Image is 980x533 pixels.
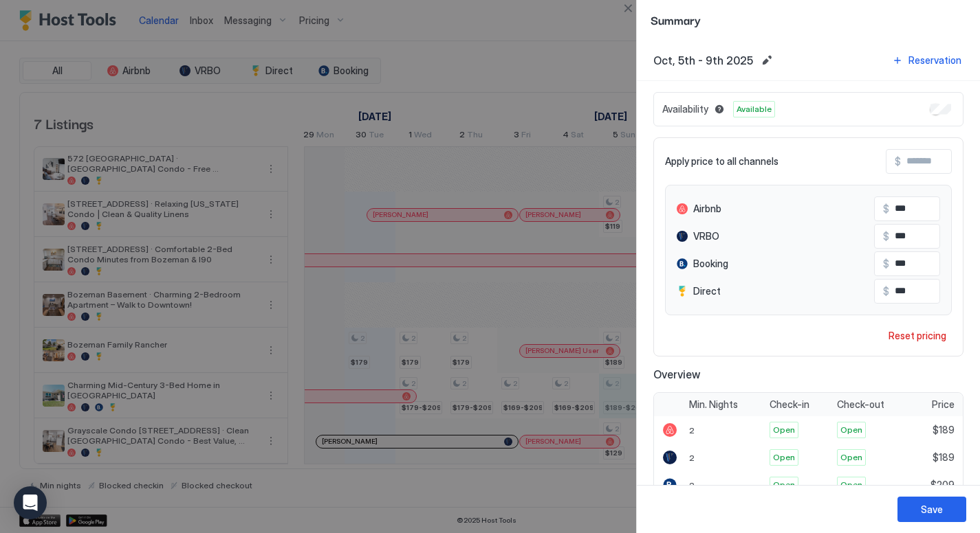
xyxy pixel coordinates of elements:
span: 2 [689,453,695,463]
span: Open [773,479,795,491]
div: Open Intercom Messenger [14,486,47,519]
span: $ [895,155,901,168]
span: Check-out [837,398,884,411]
span: Available [737,103,772,115]
span: Price [932,398,955,411]
button: Blocked dates override all pricing rules and remain unavailable until manually unblocked [711,101,728,117]
span: $189 [933,424,955,436]
button: Save [897,497,966,522]
span: Apply price to all channels [665,155,778,168]
button: Reservation [890,51,963,69]
div: Reservation [908,53,961,67]
span: $209 [930,479,955,491]
span: Airbnb [693,203,721,215]
span: 2 [689,425,695,435]
button: Reset pricing [883,326,952,345]
span: Check-in [770,398,809,411]
span: Open [773,424,795,436]
div: Save [921,502,943,517]
span: Overview [653,367,963,381]
span: Open [773,451,795,464]
span: Oct, 5th - 9th 2025 [653,54,753,67]
div: Reset pricing [889,328,946,343]
span: 2 [689,480,695,490]
span: Direct [693,285,721,297]
button: Edit date range [759,52,775,69]
span: Booking [693,258,728,270]
span: Open [840,424,862,436]
span: Open [840,479,862,491]
span: VRBO [693,230,719,242]
span: $189 [933,451,955,464]
span: Summary [651,11,966,28]
span: Open [840,451,862,464]
span: $ [883,203,889,215]
span: $ [883,230,889,242]
span: Min. Nights [689,398,738,411]
span: Availability [662,103,708,115]
span: $ [883,258,889,270]
span: $ [883,285,889,297]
